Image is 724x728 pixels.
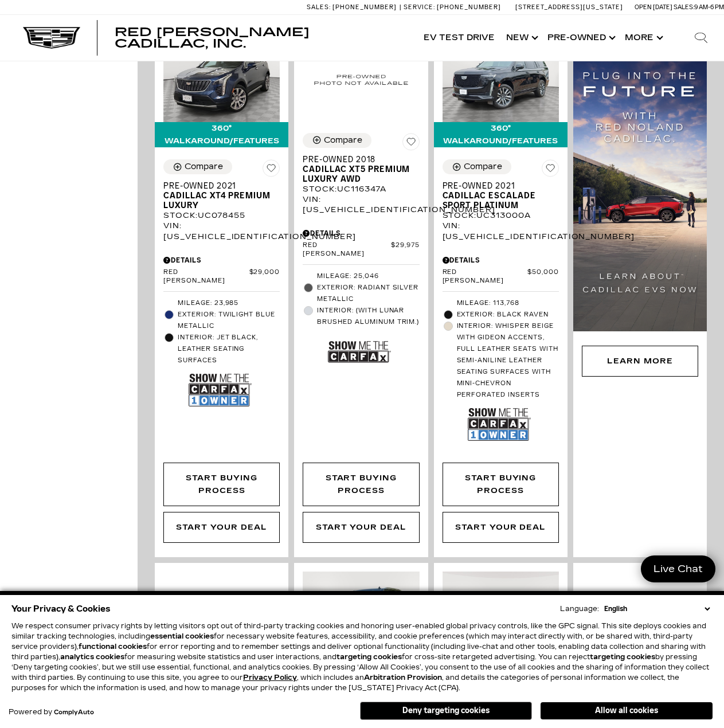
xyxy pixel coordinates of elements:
[163,463,280,506] div: Start Buying Process
[303,155,410,165] span: Pre-Owned 2018
[316,521,406,534] div: Start Your Deal
[443,159,511,174] button: Compare Vehicle
[443,221,559,241] div: VIN: [US_VEHICLE_IDENTIFICATION_NUMBER]
[455,521,546,534] div: Start Your Deal
[163,572,280,662] img: 2022 Cadillac Escalade ESV Sport
[360,702,532,720] button: Deny targeting cookies
[443,298,559,309] li: Mileage: 113,768
[443,191,550,210] span: Cadillac Escalade Sport Platinum
[303,228,419,238] div: Pricing Details - Pre-Owned 2018 Cadillac XT5 Premium Luxury AWD
[150,632,214,640] strong: essential cookies
[332,3,397,11] span: [PHONE_NUMBER]
[263,159,280,181] button: Save Vehicle
[9,709,94,716] div: Powered by
[303,165,410,184] span: Cadillac XT5 Premium Luxury AWD
[312,472,410,497] div: Start Buying Process
[303,34,419,124] img: 2018 Cadillac XT5 Premium Luxury AWD
[163,221,280,241] div: VIN: [US_VEHICLE_IDENTIFICATION_NUMBER]
[11,621,713,693] p: We respect consumer privacy rights by letting visitors opt out of third-party tracking cookies an...
[457,320,559,401] span: Interior: Whisper Beige with Gideon accents, Full leather seats with semi-aniline leather seating...
[443,512,559,543] div: Start Your Deal
[560,605,599,612] div: Language:
[54,709,94,716] a: ComplyAuto
[464,162,502,172] div: Compare
[303,194,419,215] div: VIN: [US_VEHICLE_IDENTIFICATION_NUMBER]
[694,3,724,11] span: 9 AM-6 PM
[60,653,124,661] strong: analytics cookies
[582,572,698,662] img: 2023 Cadillac Escalade Sport
[457,309,559,320] span: Exterior: Black Raven
[674,3,694,11] span: Sales:
[307,4,400,10] a: Sales: [PHONE_NUMBER]
[542,15,619,61] a: Pre-Owned
[443,181,550,191] span: Pre-Owned 2021
[163,268,249,285] span: Red [PERSON_NAME]
[11,601,111,617] span: Your Privacy & Cookies
[163,181,280,210] a: Pre-Owned 2021Cadillac XT4 Premium Luxury
[443,572,559,659] img: 2022 Cadillac Escalade ESV Sport
[79,643,147,651] strong: functional cookies
[303,512,419,543] div: Start Your Deal
[619,15,667,61] button: More
[402,133,420,155] button: Save Vehicle
[155,122,288,147] div: 360° WalkAround/Features
[443,463,559,506] div: Start Buying Process
[404,3,435,11] span: Service:
[635,3,672,11] span: Open [DATE]
[542,159,559,181] button: Save Vehicle
[163,181,271,191] span: Pre-Owned 2021
[400,4,504,10] a: Service: [PHONE_NUMBER]
[303,271,419,282] li: Mileage: 25,046
[303,241,419,259] a: Red [PERSON_NAME] $29,975
[541,702,713,719] button: Allow all cookies
[185,162,223,172] div: Compare
[648,562,709,576] span: Live Chat
[418,15,500,61] a: EV Test Drive
[364,674,442,682] strong: Arbitration Provision
[115,26,406,49] a: Red [PERSON_NAME] Cadillac, Inc.
[163,210,280,221] div: Stock : UC078455
[178,332,280,366] span: Interior: Jet Black, Leather seating surfaces
[443,268,559,285] a: Red [PERSON_NAME] $50,000
[189,369,252,411] img: Show Me the CARFAX 1-Owner Badge
[324,135,362,146] div: Compare
[515,3,623,11] a: [STREET_ADDRESS][US_STATE]
[452,472,550,497] div: Start Buying Process
[443,210,559,221] div: Stock : UC313000A
[303,572,419,659] img: 2022 Cadillac Escalade Premium Luxury
[163,255,280,265] div: Pricing Details - Pre-Owned 2021 Cadillac XT4 Premium Luxury
[527,268,559,285] span: $50,000
[607,355,673,367] div: Learn More
[641,555,715,582] a: Live Chat
[307,3,331,11] span: Sales:
[443,181,559,210] a: Pre-Owned 2021Cadillac Escalade Sport Platinum
[178,309,280,332] span: Exterior: Twilight Blue Metallic
[582,346,698,377] div: Learn More
[163,298,280,309] li: Mileage: 23,985
[303,155,419,184] a: Pre-Owned 2018Cadillac XT5 Premium Luxury AWD
[590,653,655,661] strong: targeting cookies
[163,512,280,543] div: Start Your Deal
[23,27,80,49] img: Cadillac Dark Logo with Cadillac White Text
[443,34,559,122] img: 2021 Cadillac Escalade Sport Platinum
[443,268,528,285] span: Red [PERSON_NAME]
[163,191,271,210] span: Cadillac XT4 Premium Luxury
[678,15,724,61] div: Search
[303,184,419,194] div: Stock : UC116347A
[317,305,419,328] span: Interior: (With Lunar Brushed aluminum trim.)
[163,34,280,122] img: 2021 Cadillac XT4 Premium Luxury
[336,653,402,661] strong: targeting cookies
[249,268,280,285] span: $29,000
[303,241,391,259] span: Red [PERSON_NAME]
[443,255,559,265] div: Pricing Details - Pre-Owned 2021 Cadillac Escalade Sport Platinum
[243,674,297,682] u: Privacy Policy
[303,463,419,506] div: Start Buying Process
[176,521,267,534] div: Start Your Deal
[468,404,531,445] img: Show Me the CARFAX 1-Owner Badge
[500,15,542,61] a: New
[434,122,568,147] div: 360° WalkAround/Features
[317,282,419,305] span: Exterior: RADIANT SILVER METALLIC
[163,159,232,174] button: Compare Vehicle
[437,3,501,11] span: [PHONE_NUMBER]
